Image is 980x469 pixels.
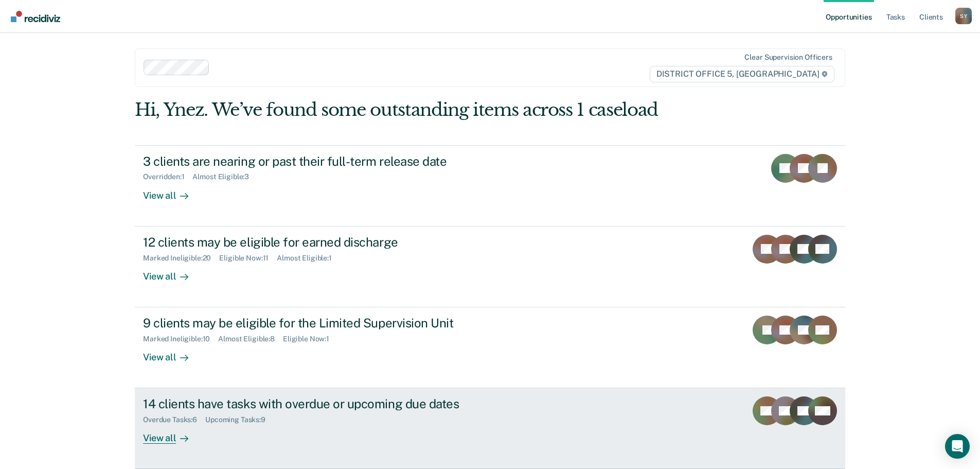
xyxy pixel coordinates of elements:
[135,145,845,227] a: 3 clients are nearing or past their full-term release dateOverridden:1Almost Eligible:3View all
[143,316,504,331] div: 9 clients may be eligible for the Limited Supervision Unit
[143,172,192,181] div: Overridden : 1
[650,66,834,82] span: DISTRICT OFFICE 5, [GEOGRAPHIC_DATA]
[192,172,257,181] div: Almost Eligible : 3
[955,8,972,24] button: Profile dropdown button
[143,254,219,263] div: Marked Ineligible : 20
[205,415,274,424] div: Upcoming Tasks : 9
[219,254,277,263] div: Eligible Now : 11
[143,396,504,411] div: 14 clients have tasks with overdue or upcoming due dates
[143,343,201,363] div: View all
[143,335,218,343] div: Marked Ineligible : 10
[945,434,970,459] div: Open Intercom Messenger
[143,262,201,282] div: View all
[135,388,845,469] a: 14 clients have tasks with overdue or upcoming due datesOverdue Tasks:6Upcoming Tasks:9View all
[135,227,845,307] a: 12 clients may be eligible for earned dischargeMarked Ineligible:20Eligible Now:11Almost Eligible...
[135,99,703,120] div: Hi, Ynez. We’ve found some outstanding items across 1 caseload
[11,11,60,22] img: Recidiviz
[218,335,283,343] div: Almost Eligible : 8
[143,154,504,169] div: 3 clients are nearing or past their full-term release date
[143,235,504,250] div: 12 clients may be eligible for earned discharge
[744,53,832,62] div: Clear supervision officers
[277,254,340,263] div: Almost Eligible : 1
[955,8,972,24] div: S Y
[143,424,201,444] div: View all
[143,181,201,201] div: View all
[143,415,205,424] div: Overdue Tasks : 6
[283,335,337,343] div: Eligible Now : 1
[135,307,845,388] a: 9 clients may be eligible for the Limited Supervision UnitMarked Ineligible:10Almost Eligible:8El...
